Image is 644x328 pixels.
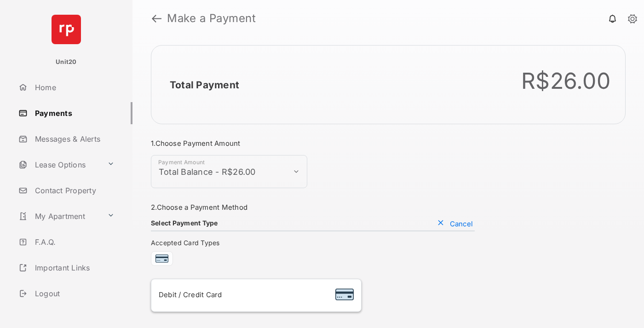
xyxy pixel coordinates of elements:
span: Accepted Card Types [151,239,224,247]
h3: 1. Choose Payment Amount [151,139,475,148]
a: My Apartment [15,205,103,227]
a: Payments [15,102,132,124]
strong: Make a Payment [167,13,256,24]
a: Home [15,76,132,98]
img: svg+xml;base64,PHN2ZyB4bWxucz0iaHR0cDovL3d3dy53My5vcmcvMjAwMC9zdmciIHdpZHRoPSI2NCIgaGVpZ2h0PSI2NC... [52,15,81,44]
h2: Total Payment [170,79,239,91]
h3: 2. Choose a Payment Method [151,203,475,212]
h4: Select Payment Type [151,219,218,227]
button: Cancel [435,219,475,228]
a: Logout [15,282,132,305]
a: Contact Property [15,179,132,201]
p: Unit20 [56,58,77,67]
a: Lease Options [15,154,103,176]
span: Debit / Credit Card [159,290,222,299]
div: R$26.00 [521,68,610,94]
a: Messages & Alerts [15,128,132,150]
a: Important Links [15,257,118,279]
a: F.A.Q. [15,231,132,253]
